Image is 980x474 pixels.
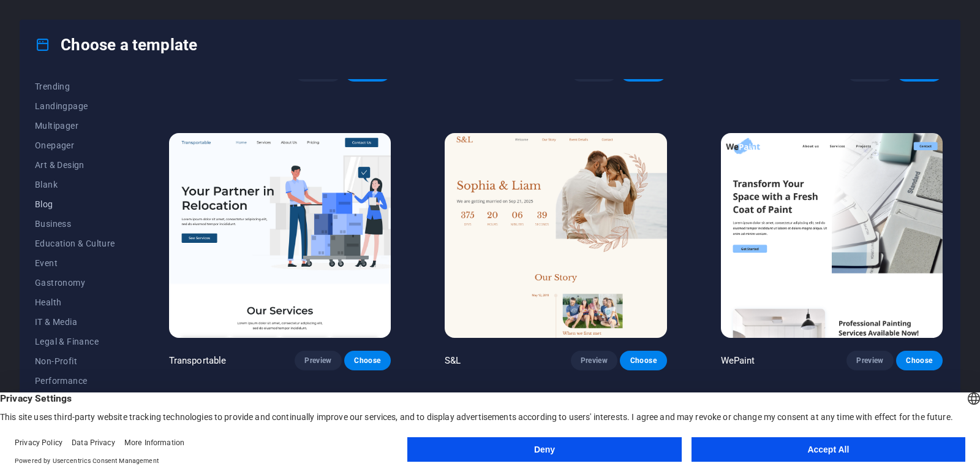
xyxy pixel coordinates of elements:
button: Onepager [35,136,115,155]
span: Choose [906,356,933,365]
button: Trending [35,77,115,96]
span: Business [35,219,115,229]
span: Preview [304,356,331,365]
img: WePaint [721,133,943,338]
p: WePaint [721,354,755,367]
span: Onepager [35,140,115,150]
button: Choose [620,351,666,370]
img: S&L [445,133,666,338]
span: Performance [35,376,115,386]
button: Performance [35,371,115,391]
span: Multipager [35,121,115,131]
button: Health [35,292,115,312]
p: Transportable [169,354,227,367]
button: Multipager [35,116,115,136]
button: Non-Profit [35,351,115,371]
span: Blog [35,199,115,209]
span: Choose [630,356,657,365]
span: IT & Media [35,317,115,327]
span: Trending [35,82,115,91]
button: Portfolio [35,391,115,410]
button: Preview [846,351,893,370]
button: Choose [896,351,943,370]
button: IT & Media [35,312,115,332]
span: Choose [354,356,381,365]
span: Blank [35,180,115,189]
button: Landingpage [35,96,115,116]
span: Education & Culture [35,239,115,248]
button: Legal & Finance [35,332,115,351]
span: Preview [856,356,883,365]
span: Health [35,297,115,307]
span: Gastronomy [35,278,115,288]
button: Preview [295,351,341,370]
h4: Choose a template [35,35,197,55]
button: Event [35,253,115,273]
span: Non-Profit [35,356,115,366]
button: Gastronomy [35,273,115,292]
span: Preview [581,356,608,365]
button: Art & Design [35,155,115,175]
span: Legal & Finance [35,337,115,346]
button: Blog [35,194,115,214]
p: S&L [445,354,461,367]
img: Transportable [169,133,391,338]
button: Business [35,214,115,234]
button: Choose [344,351,391,370]
button: Preview [571,351,617,370]
span: Landingpage [35,101,115,111]
span: Art & Design [35,160,115,170]
button: Blank [35,175,115,194]
button: Education & Culture [35,234,115,253]
span: Event [35,258,115,268]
